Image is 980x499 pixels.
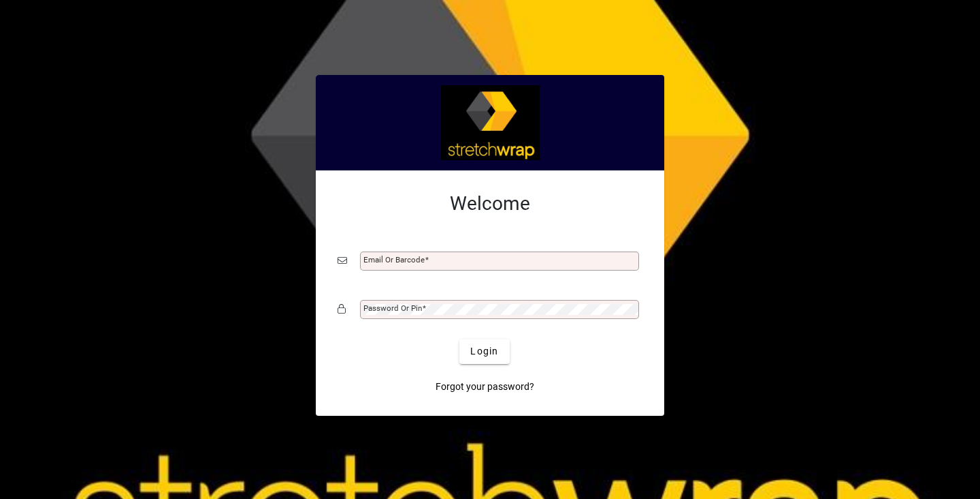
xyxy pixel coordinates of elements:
span: Forgot your password? [436,380,534,394]
a: Forgot your password? [430,375,540,399]
button: Login [459,339,509,364]
mat-label: Password or Pin [363,303,422,313]
mat-label: Email or Barcode [363,255,425,264]
h2: Welcome [338,192,642,215]
span: Login [470,344,498,359]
